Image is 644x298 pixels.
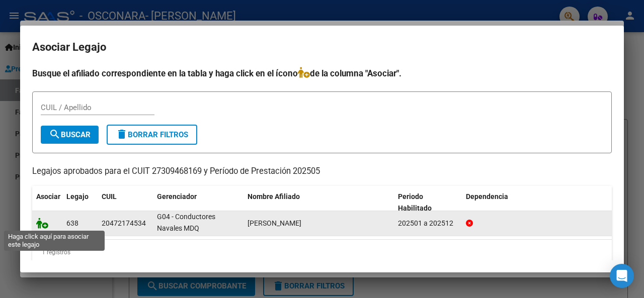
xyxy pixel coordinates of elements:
[66,192,89,201] span: Legajo
[153,186,244,219] datatable-header-cell: Gerenciador
[466,192,508,201] span: Dependencia
[398,192,432,212] span: Periodo Habilitado
[32,240,612,265] div: 1 registros
[102,218,146,229] div: 20472174534
[66,219,78,227] span: 638
[102,192,117,201] span: CUIL
[32,67,612,80] h4: Busque el afiliado correspondiente en la tabla y haga click en el ícono de la columna "Asociar".
[398,218,458,229] div: 202501 a 202512
[49,128,61,140] mat-icon: search
[610,264,634,288] div: Open Intercom Messenger
[116,128,128,140] mat-icon: delete
[248,219,301,227] span: IANNONE LUCA
[244,186,394,219] datatable-header-cell: Nombre Afiliado
[32,38,612,57] h2: Asociar Legajo
[157,213,215,232] span: G04 - Conductores Navales MDQ
[32,165,612,178] p: Legajos aprobados para el CUIT 27309468169 y Período de Prestación 202505
[62,186,98,219] datatable-header-cell: Legajo
[41,126,99,144] button: Buscar
[49,130,91,139] span: Buscar
[107,125,197,145] button: Borrar Filtros
[157,192,197,201] span: Gerenciador
[462,186,612,219] datatable-header-cell: Dependencia
[248,192,300,201] span: Nombre Afiliado
[394,186,462,219] datatable-header-cell: Periodo Habilitado
[116,130,188,139] span: Borrar Filtros
[32,186,62,219] datatable-header-cell: Asociar
[36,192,60,201] span: Asociar
[98,186,153,219] datatable-header-cell: CUIL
